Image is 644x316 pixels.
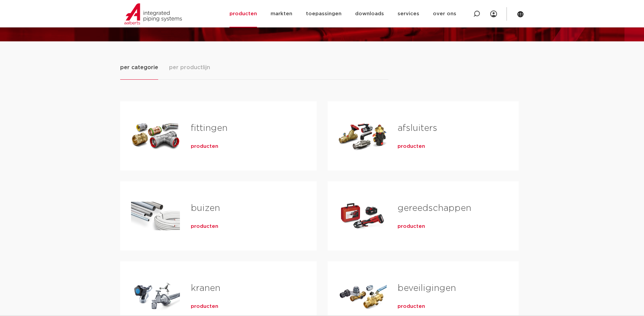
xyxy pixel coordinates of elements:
a: producten [398,143,425,150]
span: per productlijn [169,63,210,72]
a: producten [398,223,425,230]
a: buizen [191,204,220,213]
a: producten [191,303,218,310]
a: producten [191,143,218,150]
a: producten [398,303,425,310]
span: per categorie [120,63,158,72]
a: afsluiters [398,124,437,133]
a: gereedschappen [398,204,471,213]
a: producten [191,223,218,230]
a: fittingen [191,124,227,133]
a: beveiligingen [398,284,456,293]
a: kranen [191,284,220,293]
